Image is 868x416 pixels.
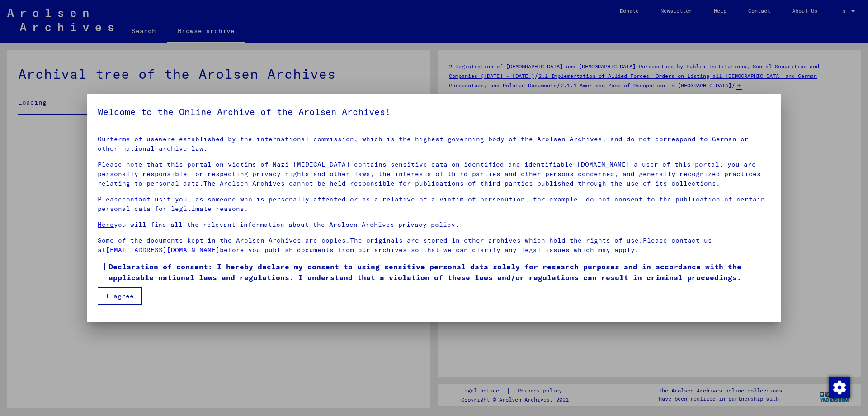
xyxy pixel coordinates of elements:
p: Some of the documents kept in the Arolsen Archives are copies.The originals are stored in other a... [98,236,770,255]
a: contact us [122,195,163,203]
p: you will find all the relevant information about the Arolsen Archives privacy policy. [98,220,770,230]
p: Please if you, as someone who is personally affected or as a relative of a victim of persecution,... [98,195,770,214]
button: I agree [98,287,142,305]
p: Please note that this portal on victims of Nazi [MEDICAL_DATA] contains sensitive data on identif... [98,160,770,188]
img: Change consent [829,377,850,398]
a: [EMAIL_ADDRESS][DOMAIN_NAME] [106,246,220,254]
h5: Welcome to the Online Archive of the Arolsen Archives! [98,105,770,119]
a: terms of use [110,135,159,143]
span: Declaration of consent: I hereby declare my consent to using sensitive personal data solely for r... [108,261,770,283]
p: Our were established by the international commission, which is the highest governing body of the ... [98,134,770,153]
a: Here [98,220,114,229]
